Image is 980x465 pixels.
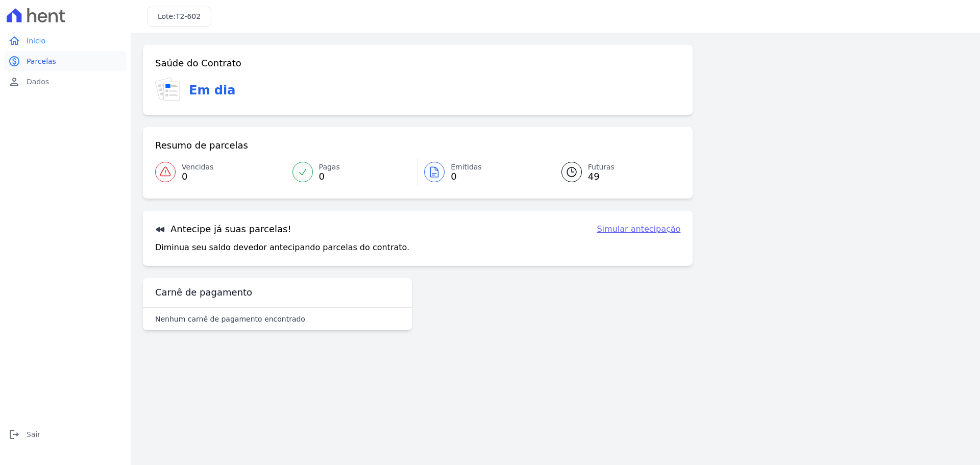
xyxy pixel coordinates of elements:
[549,158,681,186] a: Futuras 49
[155,286,252,299] h3: Carnê de pagamento
[8,55,20,67] i: paid
[176,12,201,20] span: T2-602
[155,223,291,235] h3: Antecipe já suas parcelas!
[182,173,213,181] span: 0
[155,241,409,254] p: Diminua seu saldo devedor antecipando parcelas do contrato.
[8,428,20,440] i: logout
[8,35,20,47] i: home
[597,223,680,235] a: Simular antecipação
[189,81,235,100] h3: Em dia
[4,51,127,71] a: paidParcelas
[588,173,615,181] span: 49
[418,158,549,186] a: Emitidas 0
[286,158,418,186] a: Pagas 0
[27,56,56,66] span: Parcelas
[155,314,305,324] p: Nenhum carnê de pagamento encontrado
[451,173,482,181] span: 0
[155,139,248,152] h3: Resumo de parcelas
[4,71,127,92] a: personDados
[155,57,241,69] h3: Saúde do Contrato
[4,424,127,445] a: logoutSair
[182,162,213,173] span: Vencidas
[155,158,286,186] a: Vencidas 0
[4,31,127,51] a: homeInício
[27,429,40,439] span: Sair
[158,11,201,22] h3: Lote:
[451,162,482,173] span: Emitidas
[27,77,49,87] span: Dados
[319,162,340,173] span: Pagas
[319,173,340,181] span: 0
[27,36,45,46] span: Início
[588,162,615,173] span: Futuras
[8,76,20,88] i: person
